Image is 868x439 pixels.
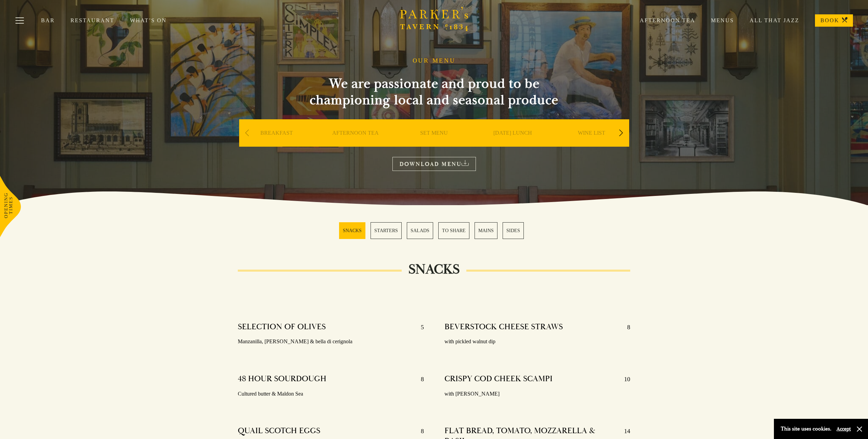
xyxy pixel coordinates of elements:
p: Cultured butter & Maldon Sea [238,389,424,399]
div: 5 / 9 [554,119,629,167]
div: 1 / 9 [239,119,314,167]
a: 2 / 6 [371,222,402,239]
h4: 48 HOUR SOURDOUGH [238,374,326,385]
a: WINE LIST [578,130,605,157]
a: AFTERNOON TEA [332,130,379,157]
a: BREAKFAST [260,130,293,157]
button: Close and accept [856,426,863,433]
a: 3 / 6 [407,222,433,239]
p: with [PERSON_NAME] [444,389,630,399]
h4: QUAIL SCOTCH EGGS [238,426,320,437]
a: SET MENU [420,130,448,157]
div: 2 / 9 [318,119,393,167]
button: Accept [837,426,851,432]
p: with pickled walnut dip [444,337,630,347]
div: 4 / 9 [475,119,550,167]
h4: SELECTION OF OLIVES [238,322,326,333]
p: 10 [617,374,630,385]
p: 5 [414,322,424,333]
p: This site uses cookies. [781,424,831,434]
div: Previous slide [243,125,252,141]
h2: We are passionate and proud to be championing local and seasonal produce [297,76,571,108]
a: 6 / 6 [503,222,524,239]
a: 1 / 6 [339,222,365,239]
div: 3 / 9 [397,119,472,167]
div: Next slide [617,125,626,141]
p: 8 [620,322,630,333]
a: 4 / 6 [438,222,469,239]
h1: OUR MENU [413,57,456,65]
h4: CRISPY COD CHEEK SCAMPI [444,374,553,385]
p: 8 [414,426,424,437]
p: 8 [414,374,424,385]
a: 5 / 6 [475,222,497,239]
h4: BEVERSTOCK CHEESE STRAWS [444,322,563,333]
p: Manzanilla, [PERSON_NAME] & bella di cerignola [238,337,424,347]
a: [DATE] LUNCH [493,130,532,157]
a: DOWNLOAD MENU [392,157,476,171]
h2: SNACKS [402,261,466,278]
